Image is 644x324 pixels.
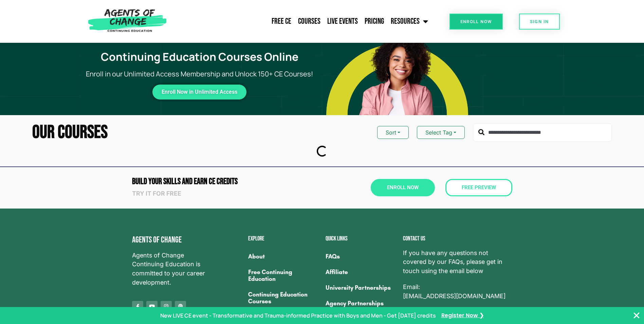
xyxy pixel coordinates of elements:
h2: Quick Links [326,236,396,242]
h1: Continuing Education Courses Online [81,50,318,63]
a: University Partnerships [326,280,396,295]
span: Free Preview [462,185,496,190]
a: [EMAIL_ADDRESS][DOMAIN_NAME] [403,292,505,301]
span: Enroll Now [387,185,419,190]
a: About [248,249,319,264]
a: Live Events [324,13,361,30]
strong: Try it for free [132,190,181,197]
span: Enroll Now in Unlimited Access [162,90,237,94]
a: Free CE [268,13,295,30]
h2: Contact us [403,236,512,242]
span: Enroll Now [460,19,492,24]
p: Enroll in our Unlimited Access Membership and Unlock 150+ CE Courses! [77,69,322,79]
a: Free Preview [445,179,512,196]
h4: Agents of Change [132,236,214,244]
a: Enroll Now [371,179,435,196]
a: Pricing [361,13,387,30]
button: Select Tag [417,126,465,139]
a: Courses [295,13,324,30]
button: Sort [377,126,409,139]
a: Agency Partnerships [326,295,396,311]
p: New LIVE CE event - Transformative and Trauma-informed Practice with Boys and Men - Get [DATE] cr... [160,311,436,320]
a: Continuing Education Courses [248,287,319,309]
a: Resources [387,13,431,30]
a: Free Continuing Education [248,264,319,287]
a: Enroll Now in Unlimited Access [152,85,246,100]
a: Affiliate [326,264,396,280]
h2: Our Courses [32,123,108,142]
button: Close Banner [632,311,641,320]
a: Register Now ❯ [441,311,484,320]
a: SIGN IN [519,14,560,30]
p: Email: [403,283,512,301]
nav: Menu [170,13,431,30]
a: Enroll Now [449,14,503,30]
h2: Build Your Skills and Earn CE CREDITS [132,177,319,186]
span: SIGN IN [530,19,549,24]
a: FAQs [326,249,396,264]
h2: Explore [248,236,319,242]
span: If you have any questions not covered by our FAQs, please get in touch using the email below [403,249,512,276]
span: Agents of Change Continuing Education is committed to your career development. [132,251,214,287]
